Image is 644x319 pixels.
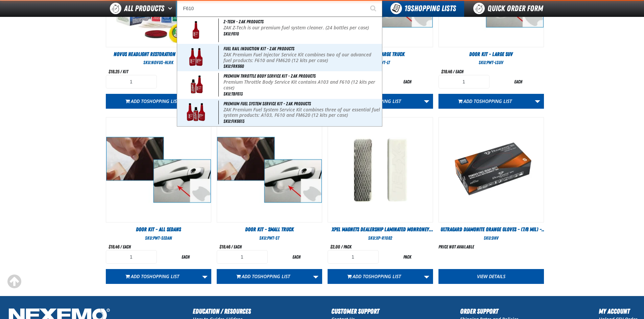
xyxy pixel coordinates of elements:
[438,235,544,241] div: SKU:
[109,69,119,74] span: $18.25
[223,107,380,118] p: ZAK Premium Fuel System Service Kit combines three of our essential fuel system products: A103, F...
[531,94,544,109] a: More Actions
[420,269,433,284] a: More Actions
[479,98,512,104] span: Shopping List
[438,75,490,88] input: Product Quantity
[328,250,379,264] input: Product Quantity
[160,254,211,260] div: each
[131,98,179,104] span: Add to
[493,79,544,85] div: each
[217,269,310,284] button: Add toShopping List
[267,235,279,241] span: PWT-ST
[223,19,264,24] span: Z-Tech - ZAK Products
[106,269,199,284] button: Add toShopping List
[151,60,173,65] span: NOVUS-HLRK
[271,254,322,260] div: each
[114,51,204,57] span: Novus Headlight Restoration Kit - Nexemo
[439,117,544,222] : View Details of the Ultragard Diamonite Orange Gloves - (7/8 mil) - (100 gloves per box MIN 10 bo...
[378,60,390,65] span: PWT-LT
[136,226,181,233] span: Door Kit - All Sedans
[131,273,179,280] span: Add to
[106,235,211,241] div: SKU:
[438,269,544,284] a: View Details
[147,98,179,104] span: Shopping List
[376,235,392,241] span: XP-R1082
[106,75,157,88] input: Product Quantity
[463,98,512,104] span: Add to
[217,250,268,264] input: Product Quantity
[486,60,503,65] span: PWT-LSUV
[438,94,531,109] button: Add toShopping List
[356,51,405,57] span: Door Kit - Large Truck
[147,273,179,280] span: Shopping List
[223,91,243,97] span: SKU:TBF613
[198,269,211,284] a: More Actions
[438,244,474,250] div: Price not available
[223,73,316,79] span: Premium Throttle Body Service Kit - ZAK Products
[368,273,401,280] span: Shopping List
[460,306,518,316] h2: Order Support
[217,117,322,222] : View Details of the Door Kit - Small Truck
[420,94,433,109] a: More Actions
[223,63,244,69] span: SKU:FRK660
[106,117,211,222] : View Details of the Door Kit - All Sedans
[223,79,380,91] p: Premium Throttle Body Service Kit contains A103 and F610 (12 kits per case)
[309,269,322,284] a: More Actions
[438,51,544,58] a: Door Kit - Large SUV
[328,117,433,222] : View Details of the XPEL Magnets Dealership Laminated Monroney Stickers (Pack of 2 Magnets)
[217,117,322,222] img: Door Kit - Small Truck
[455,69,463,74] span: each
[331,306,379,316] h2: Customer Support
[223,52,380,63] p: ZAK Premium Fuel Injector Service Kit combines two of our advanced fuel products: F610 and FM620 ...
[106,94,199,109] button: Add toShopping List
[382,79,433,85] div: each
[7,274,22,289] div: Scroll to the top
[223,46,294,51] span: Fuel Rail Induction Kit - ZAK Products
[223,31,239,36] span: SKU:F610
[181,101,211,124] img: 5b1158c140220172290161-fik6613_wo_nascar.png
[124,2,164,15] span: All Products
[217,235,322,241] div: SKU:
[404,4,456,13] span: Shopping Lists
[328,269,421,284] button: Add toShopping List
[223,101,311,106] span: Premium Fuel System Service Kit - ZAK Products
[106,117,211,222] img: Door Kit - All Sedans
[181,19,211,42] img: 5b1158a781bde502049794-f610_wo_nascar.png
[181,46,211,69] img: 5b1158c1b216d789010532-frk660_wo_nascar.png
[223,25,380,31] p: ZAK Z-Tech is our premium fuel system cleaner. (24 bottles per case)
[469,51,513,57] span: Door Kit - Large SUV
[332,226,433,240] span: XPEL Magnets Dealership Laminated Monroney Stickers (Pack of 2 Magnets)
[404,4,411,13] strong: 19
[440,226,546,240] span: Ultragard Diamonite Orange Gloves - (7/8 mil) - (100 gloves per box MIN 10 box order)
[160,79,211,85] div: kit
[439,117,544,222] img: Ultragard Diamonite Orange Gloves - (7/8 mil) - (100 gloves per box MIN 10 box order)
[328,226,433,233] a: XPEL Magnets Dealership Laminated Monroney Stickers (Pack of 2 Magnets)
[106,51,211,58] a: Novus Headlight Restoration Kit - Nexemo
[599,306,637,316] h2: My Account
[120,69,122,74] span: /
[343,244,352,249] span: pack
[368,98,401,104] span: Shopping List
[328,235,433,241] div: SKU:
[193,306,251,316] h2: Education / Resources
[217,226,322,233] a: Door Kit - Small Truck
[438,226,544,233] a: Ultragard Diamonite Orange Gloves - (7/8 mil) - (100 gloves per box MIN 10 box order)
[453,69,454,74] span: /
[120,244,122,249] span: /
[234,244,242,249] span: each
[123,69,128,74] span: kit
[438,59,544,66] div: SKU:
[219,244,230,249] span: $18.46
[492,235,499,241] span: DHV
[330,244,340,249] span: $2.00
[353,98,401,104] span: Add to
[181,73,211,97] img: 5b115816f21b8302828486-tbf613_0000_copy_preview.png
[153,235,172,241] span: PWT-Sedan
[231,244,233,249] span: /
[223,118,244,124] span: SKU:FIK6613
[353,273,401,280] span: Add to
[245,226,294,233] span: Door Kit - Small Truck
[441,69,452,74] span: $18.46
[242,273,290,280] span: Add to
[106,250,157,264] input: Product Quantity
